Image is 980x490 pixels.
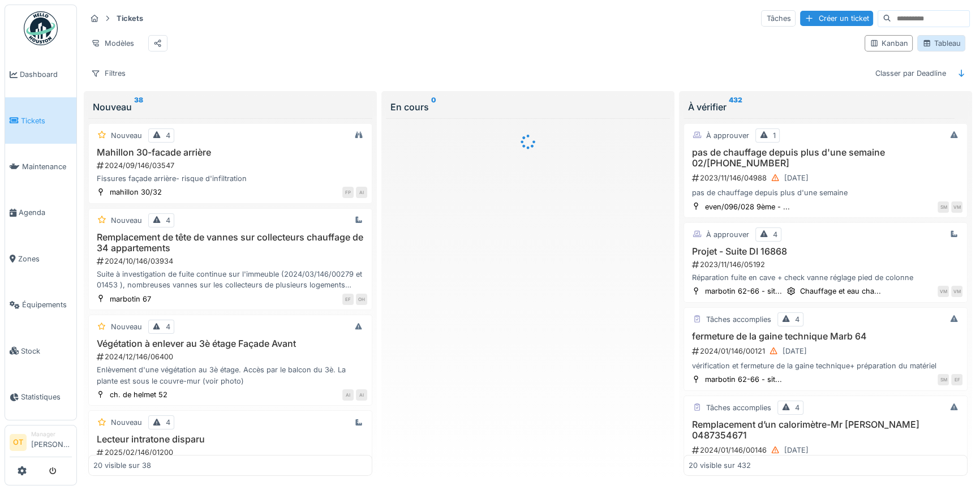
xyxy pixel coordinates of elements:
div: 2024/01/146/00121 [691,344,962,358]
div: ch. de helmet 52 [110,389,167,400]
a: OT Manager[PERSON_NAME] [10,430,72,457]
div: 20 visible sur 38 [93,459,151,470]
a: Tickets [5,97,76,143]
div: OH [356,294,367,305]
div: 2024/12/146/06400 [96,351,367,362]
li: [PERSON_NAME] [31,430,72,454]
li: OT [10,434,27,451]
sup: 38 [134,100,143,114]
h3: fermeture de la gaine technique Marb 64 [689,331,962,342]
div: 2024/10/146/03934 [96,256,367,267]
a: Agenda [5,190,76,235]
sup: 432 [729,100,742,114]
div: 4 [795,402,800,413]
div: VM [951,286,962,297]
div: Réparation fuite en cave + check vanne réglage pied de colonne [689,272,962,283]
div: 4 [795,314,800,325]
div: Kanban [870,38,908,49]
span: Agenda [19,207,72,218]
div: [DATE] [784,173,809,183]
div: Nouveau [111,215,142,226]
div: Filtres [86,65,131,81]
strong: Tickets [112,13,148,24]
div: À approuver [706,130,749,141]
div: EF [342,294,354,305]
span: Statistiques [21,392,72,402]
h3: Mahillon 30-facade arrière [93,147,367,158]
h3: Lecteur intratone disparu [93,434,367,445]
div: pas de chauffage depuis plus d'une semaine [689,187,962,198]
div: Tâches accomplies [706,314,771,325]
span: Tickets [21,115,72,126]
a: Zones [5,236,76,282]
div: vérification et fermeture de la gaine technique+ préparation du matériel [689,360,962,371]
div: Classer par Deadline [870,65,951,81]
div: [DATE] [784,445,809,455]
div: Nouveau [111,321,142,332]
div: AI [342,389,354,401]
div: Créer un ticket [800,11,873,26]
div: Nouveau [111,130,142,141]
div: Nouveau [93,100,368,114]
div: Manager [31,430,72,439]
span: Zones [18,253,72,264]
div: 1 [773,130,776,141]
div: Modèles [86,35,139,51]
div: EF [951,374,962,385]
div: 4 [773,229,777,240]
div: Tâches accomplies [706,402,771,413]
div: mahillon 30/32 [110,187,162,197]
sup: 0 [431,100,436,114]
div: FP [342,187,354,198]
div: SM [938,201,949,213]
div: À vérifier [688,100,963,114]
h3: Remplacement d’un calorimètre-Mr [PERSON_NAME] 0487354671 [689,419,962,441]
h3: pas de chauffage depuis plus d'une semaine 02/[PHONE_NUMBER] [689,147,962,169]
a: Dashboard [5,51,76,97]
div: Suite à investigation de fuite continue sur l'immeuble (2024/03/146/00279 et 01453 ), nombreuses ... [93,269,367,290]
div: Enlèvement d'une végétation au 3è étage. Accès par le balcon du 3è. La plante est sous le couvre-... [93,364,367,386]
h3: Projet - Suite DI 16868 [689,246,962,257]
div: Tâches [761,10,796,27]
div: 20 visible sur 432 [689,459,751,470]
a: Maintenance [5,144,76,190]
div: even/096/028 9ème - ... [705,201,790,212]
div: 2025/02/146/01200 [96,447,367,458]
div: Fissures façade arrière- risque d'infiltration [93,173,367,184]
div: À approuver [706,229,749,240]
div: 4 [166,215,170,226]
div: marbotin 62-66 - sit... [705,286,782,296]
a: Stock [5,328,76,373]
div: marbotin 62-66 - sit... [705,374,782,385]
span: Dashboard [20,69,72,80]
div: [DATE] [783,346,807,356]
div: 2023/11/146/04988 [691,171,962,185]
span: Stock [21,346,72,356]
h3: Végétation à enlever au 3è étage Façade Avant [93,338,367,349]
div: VM [951,201,962,213]
h3: Remplacement de tête de vannes sur collecteurs chauffage de 34 appartements [93,232,367,253]
div: 2024/01/146/00146 [691,443,962,457]
div: 4 [166,417,170,428]
div: SM [938,374,949,385]
div: 4 [166,321,170,332]
div: 2023/11/146/05192 [691,259,962,270]
span: Équipements [22,299,72,310]
div: AI [356,389,367,401]
div: 2024/09/146/03547 [96,160,367,171]
div: VM [938,286,949,297]
a: Équipements [5,282,76,328]
div: AI [356,187,367,198]
div: Chauffage et eau cha... [800,286,881,296]
img: Badge_color-CXgf-gQk.svg [24,11,58,45]
a: Statistiques [5,374,76,420]
div: Tableau [922,38,960,49]
span: Maintenance [22,161,72,172]
div: En cours [390,100,665,114]
div: 4 [166,130,170,141]
div: marbotin 67 [110,294,151,304]
div: Nouveau [111,417,142,428]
